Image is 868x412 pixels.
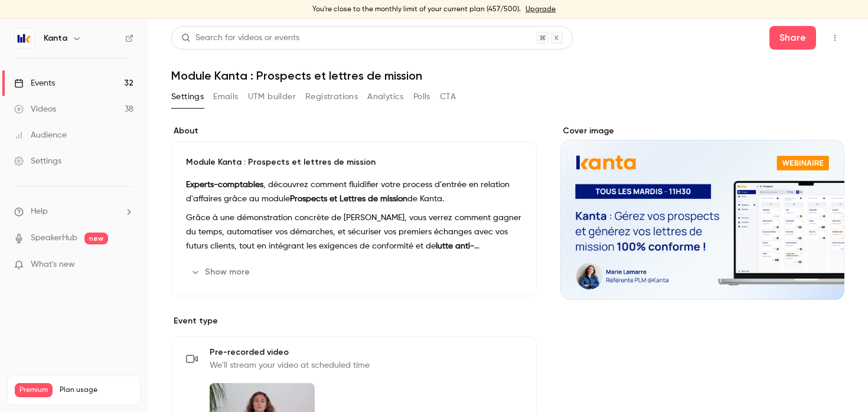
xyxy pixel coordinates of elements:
[560,125,844,137] label: Cover image
[248,87,296,106] button: UTM builder
[290,195,407,203] strong: Prospects et Lettres de mission
[14,155,61,167] div: Settings
[186,181,263,189] strong: Experts-comptables
[14,129,67,141] div: Audience
[31,232,77,244] a: SpeakerHub
[15,383,53,397] span: Premium
[14,205,133,218] li: help-dropdown-opener
[31,205,48,218] span: Help
[186,156,522,168] p: Module Kanta : Prospects et lettres de mission
[15,29,34,48] img: Kanta
[560,125,844,300] section: Cover image
[186,263,257,282] button: Show more
[413,87,430,106] button: Polls
[440,87,456,106] button: CTA
[14,77,55,89] div: Events
[213,87,238,106] button: Emails
[186,178,522,206] p: , découvrez comment fluidifier votre process d’entrée en relation d'affaires grâce au module de K...
[186,211,522,253] p: Grâce à une démonstration concrète de [PERSON_NAME], vous verrez comment gagner du temps, automat...
[210,359,370,371] span: We'll stream your video at scheduled time
[14,103,56,115] div: Videos
[44,32,67,44] h6: Kanta
[171,125,537,137] label: About
[769,26,816,50] button: Share
[367,87,404,106] button: Analytics
[60,385,133,395] span: Plan usage
[119,260,133,270] iframe: Noticeable Trigger
[526,5,556,14] a: Upgrade
[210,346,370,358] span: Pre-recorded video
[84,233,108,244] span: new
[305,87,358,106] button: Registrations
[31,259,75,271] span: What's new
[171,68,844,83] h1: Module Kanta : Prospects et lettres de mission
[171,315,537,327] p: Event type
[181,32,299,44] div: Search for videos or events
[171,87,204,106] button: Settings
